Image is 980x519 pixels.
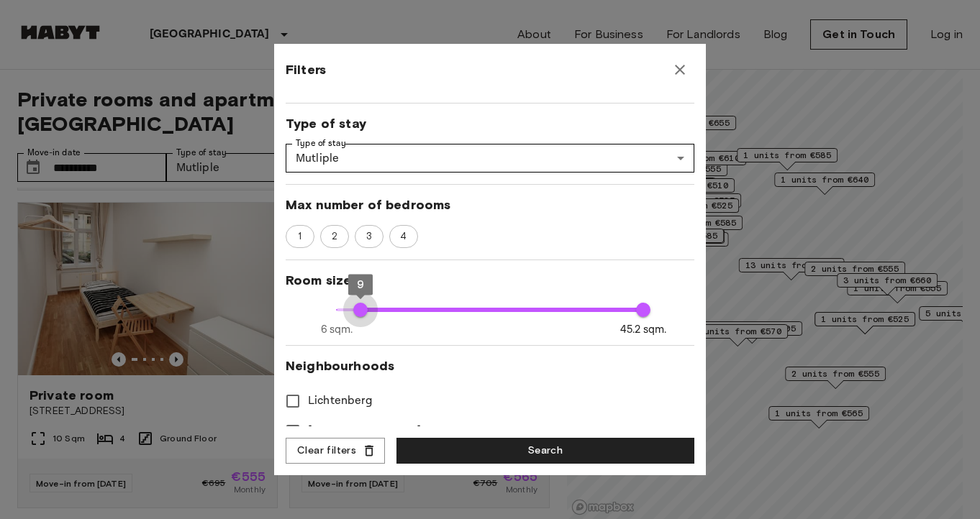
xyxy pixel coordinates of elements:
[308,423,422,440] span: [GEOGRAPHIC_DATA]
[290,229,309,244] span: 1
[308,392,373,410] span: Lichtenberg
[324,229,345,244] span: 2
[286,61,326,78] span: Filters
[357,278,364,291] span: 9
[286,438,385,464] button: Clear filters
[620,322,666,337] span: 45.2 sqm.
[296,137,346,150] label: Type of stay
[286,225,314,248] div: 1
[389,225,418,248] div: 4
[286,115,694,132] span: Type of stay
[392,229,414,244] span: 4
[286,272,694,289] span: Room size
[286,357,694,375] span: Neighbourhoods
[320,225,349,248] div: 2
[355,225,384,248] div: 3
[286,144,694,173] div: Mutliple
[321,322,353,337] span: 6 sqm.
[286,196,694,213] span: Max number of bedrooms
[358,229,380,244] span: 3
[396,438,694,464] button: Search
